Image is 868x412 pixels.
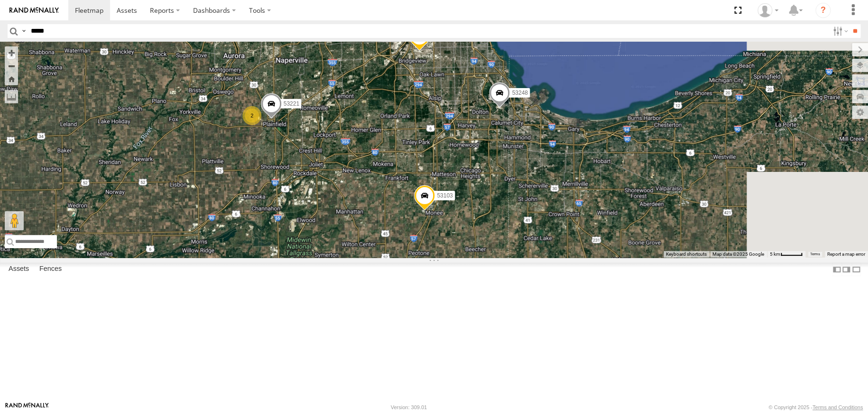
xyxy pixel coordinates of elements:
[20,24,28,38] label: Search Query
[754,3,782,18] div: Miky Transport
[770,251,780,257] span: 5 km
[437,192,452,199] span: 53103
[827,251,865,257] a: Report a map error
[391,404,427,410] div: Version: 309.01
[767,251,805,258] button: Map Scale: 5 km per 43 pixels
[5,403,49,412] a: Visit our Website
[5,59,18,72] button: Zoom out
[5,46,18,59] button: Zoom in
[284,100,299,107] span: 53221
[815,3,831,18] i: ?
[841,262,851,276] label: Dock Summary Table to the Right
[5,90,18,103] label: Measure
[810,252,820,256] a: Terms (opens in new tab)
[852,106,868,119] label: Map Settings
[35,263,66,276] label: Fences
[768,404,863,410] div: © Copyright 2025 -
[242,106,261,125] div: 2
[512,90,527,96] span: 53248
[666,251,707,258] button: Keyboard shortcuts
[5,72,18,85] button: Zoom Home
[4,263,34,276] label: Assets
[832,262,841,276] label: Dock Summary Table to the Left
[9,7,59,14] img: rand-logo.svg
[712,251,764,257] span: Map data ©2025 Google
[5,211,24,230] button: Drag Pegman onto the map to open Street View
[829,24,850,38] label: Search Filter Options
[851,262,861,276] label: Hide Summary Table
[813,404,863,410] a: Terms and Conditions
